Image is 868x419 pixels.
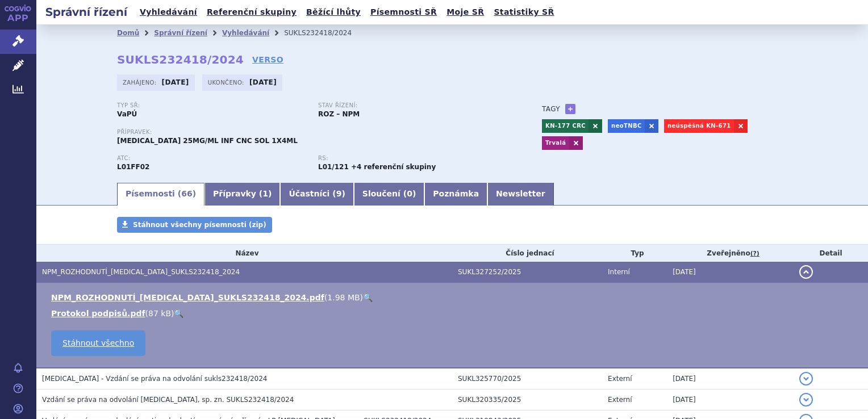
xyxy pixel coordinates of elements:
li: SUKLS232418/2024 [284,24,366,41]
a: Poznámka [424,183,487,206]
h3: Tagy [542,102,560,116]
a: Stáhnout všechno [51,330,145,356]
p: Přípravek: [117,129,519,136]
strong: pembrolizumab [318,163,349,171]
a: Trvalá [542,136,569,150]
a: Newsletter [487,183,554,206]
a: Referenční skupiny [203,5,300,20]
th: Název [36,245,452,262]
a: Protokol podpisů.pdf [51,309,145,318]
p: Stav řízení: [318,102,508,109]
a: Stáhnout všechny písemnosti (zip) [117,217,272,233]
li: ( ) [51,292,857,303]
span: Stáhnout všechny písemnosti (zip) [133,221,266,229]
strong: VaPÚ [117,110,137,118]
button: detail [799,372,813,386]
a: 🔍 [174,309,183,318]
th: Zveřejněno [667,245,794,262]
a: Běžící lhůty [303,5,364,20]
a: Vyhledávání [222,29,269,37]
span: NPM_ROZHODNUTÍ_KEYTRUDA_SUKLS232418_2024 [42,268,240,276]
a: Sloučení (0) [354,183,424,206]
span: [MEDICAL_DATA] 25MG/ML INF CNC SOL 1X4ML [117,137,298,145]
td: SUKL320335/2025 [452,389,602,410]
span: Externí [608,396,632,404]
a: Účastníci (9) [280,183,353,206]
button: detail [799,265,813,279]
span: 1.98 MB [327,293,360,302]
a: VERSO [252,54,283,65]
td: [DATE] [667,368,794,389]
td: SUKL327252/2025 [452,262,602,283]
a: 🔍 [363,293,373,302]
a: Vyhledávání [136,5,201,20]
span: Vzdání se práva na odvolání KEYTRUDA, sp. zn. SUKLS232418/2024 [42,396,294,404]
a: Přípravky (1) [205,183,280,206]
strong: ROZ – NPM [318,110,360,118]
span: 0 [407,189,412,198]
a: Domů [117,29,139,37]
span: 87 kB [148,309,171,318]
span: KEYTRUDA - Vzdání se práva na odvolání sukls232418/2024 [42,375,267,383]
a: neoTNBC [608,119,645,133]
p: RS: [318,155,508,162]
span: Externí [608,375,632,383]
a: + [565,104,575,114]
a: NPM_ROZHODNUTÍ_[MEDICAL_DATA]_SUKLS232418_2024.pdf [51,293,324,302]
span: Ukončeno: [208,78,247,87]
strong: +4 referenční skupiny [351,163,436,171]
span: Interní [608,268,630,276]
span: 1 [262,189,268,198]
a: Statistiky SŘ [490,5,557,20]
strong: [DATE] [162,78,189,86]
th: Typ [602,245,667,262]
button: detail [799,393,813,407]
td: SUKL325770/2025 [452,368,602,389]
a: neúspěšná KN-671 [664,119,734,133]
a: Písemnosti SŘ [367,5,440,20]
th: Detail [794,245,868,262]
span: 66 [181,189,192,198]
th: Číslo jednací [452,245,602,262]
a: Písemnosti (66) [117,183,205,206]
td: [DATE] [667,389,794,410]
li: ( ) [51,308,857,319]
span: Zahájeno: [123,78,158,87]
p: ATC: [117,155,307,162]
strong: SUKLS232418/2024 [117,53,244,66]
p: Typ SŘ: [117,102,307,109]
a: Správní řízení [154,29,207,37]
td: [DATE] [667,262,794,283]
strong: PEMBROLIZUMAB [117,163,149,171]
strong: [DATE] [249,78,277,86]
a: Moje SŘ [443,5,487,20]
h2: Správní řízení [36,4,136,20]
span: 9 [336,189,342,198]
abbr: (?) [750,250,759,258]
a: KN-177 CRC [542,119,589,133]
